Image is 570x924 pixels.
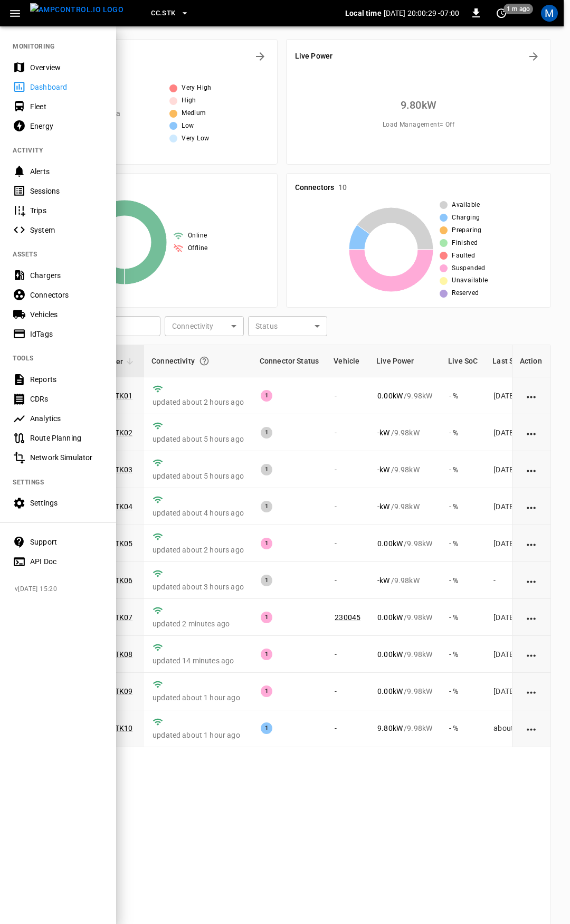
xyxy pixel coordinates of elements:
[30,556,103,567] div: API Doc
[151,7,175,20] span: CC.STK
[30,290,103,300] div: Connectors
[30,433,103,443] div: Route Planning
[384,8,459,18] p: [DATE] 20:00:29 -07:00
[30,101,103,112] div: Fleet
[541,5,558,22] div: profile-icon
[30,62,103,73] div: Overview
[30,270,103,281] div: Chargers
[30,166,103,177] div: Alerts
[345,8,382,18] p: Local time
[503,4,533,14] span: 1 m ago
[15,584,108,595] span: v [DATE] 15:20
[30,537,103,547] div: Support
[30,498,103,508] div: Settings
[30,413,103,424] div: Analytics
[30,374,103,385] div: Reports
[30,225,103,235] div: System
[30,205,103,216] div: Trips
[493,5,510,22] button: set refresh interval
[30,3,123,16] img: ampcontrol.io logo
[30,186,103,196] div: Sessions
[30,394,103,404] div: CDRs
[30,452,103,463] div: Network Simulator
[30,309,103,320] div: Vehicles
[30,121,103,131] div: Energy
[30,82,103,92] div: Dashboard
[30,329,103,339] div: IdTags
